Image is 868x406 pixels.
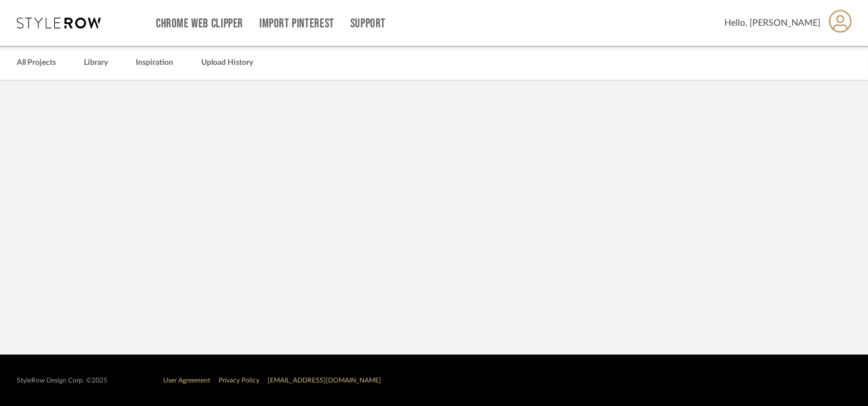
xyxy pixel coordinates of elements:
[156,19,243,29] a: Chrome Web Clipper
[17,376,107,385] div: StyleRow Design Corp. ©2025
[163,377,210,384] a: User Agreement
[84,55,108,70] a: Library
[268,377,381,384] a: [EMAIL_ADDRESS][DOMAIN_NAME]
[350,19,386,29] a: Support
[17,55,56,70] a: All Projects
[724,16,820,30] span: Hello, [PERSON_NAME]
[219,377,259,384] a: Privacy Policy
[201,55,253,70] a: Upload History
[136,55,173,70] a: Inspiration
[259,19,334,29] a: Import Pinterest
